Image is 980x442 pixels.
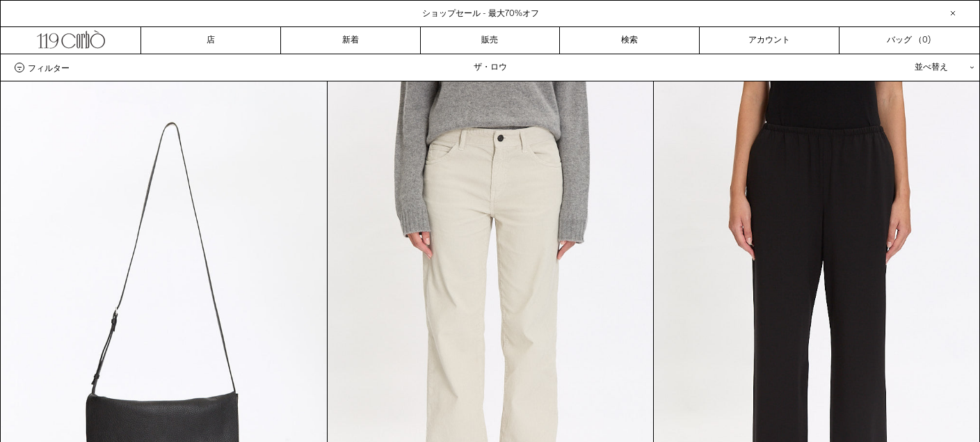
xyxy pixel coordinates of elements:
font: 販売 [481,35,498,46]
a: 店 [141,27,281,54]
a: 販売 [421,27,561,54]
font: フィルター [28,63,70,74]
a: 新着 [281,27,421,54]
a: ショップセール - 最大70%オフ [422,8,539,19]
font: バッグ （ [887,35,922,46]
font: アカウント [748,35,790,46]
font: 新着 [342,35,359,46]
font: 店 [207,35,215,46]
a: バッグ （) [840,27,979,54]
font: 0 [922,35,928,46]
a: アカウント [700,27,840,54]
font: ) [928,35,931,46]
a: 検索 [560,27,700,54]
font: 検索 [621,35,638,46]
font: 並べ替え [915,62,948,73]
